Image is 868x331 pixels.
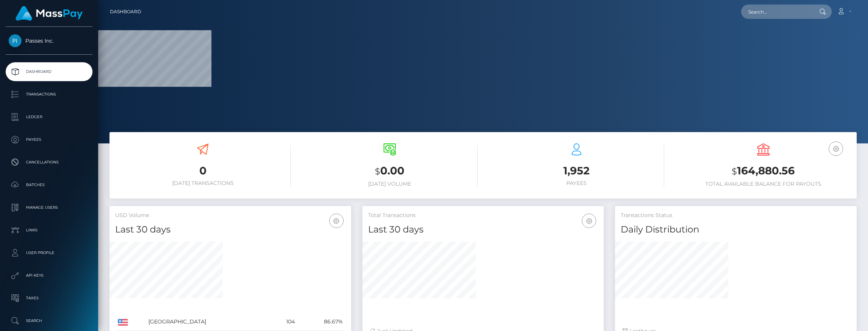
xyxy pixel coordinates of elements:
p: Taxes [9,293,89,304]
a: Ledger [6,108,93,126]
a: Dashboard [6,62,93,81]
h6: [DATE] Transactions [115,180,291,186]
a: Taxes [6,289,93,308]
span: Passes Inc. [6,37,93,44]
h4: Last 30 days [115,223,345,236]
small: $ [375,166,380,177]
a: Cancellations [6,153,93,172]
h5: USD Volume [115,212,345,219]
td: 104 [270,313,298,331]
a: API Keys [6,266,93,285]
a: Links [6,221,93,240]
h6: Total Available Balance for Payouts [675,181,851,187]
h5: Transactions Status [621,212,851,219]
h4: Last 30 days [368,223,598,236]
h6: [DATE] Volume [302,181,478,187]
p: Manage Users [9,202,89,213]
p: Search [9,315,89,326]
img: Passes Inc. [9,34,22,47]
h3: 0.00 [302,163,478,179]
a: Search [6,311,93,330]
td: 86.67% [298,313,345,331]
p: API Keys [9,270,89,281]
p: User Profile [9,247,89,259]
img: MassPay Logo [15,6,83,21]
p: Ledger [9,111,89,123]
small: $ [732,166,737,177]
input: Search... [741,5,812,19]
a: Transactions [6,85,93,104]
h4: Daily Distribution [621,223,851,236]
a: User Profile [6,243,93,262]
p: Transactions [9,89,89,100]
img: US.png [118,319,128,326]
h3: 164,880.56 [675,163,851,179]
h5: Total Transactions [368,212,598,219]
p: Payees [9,134,89,145]
p: Links [9,225,89,236]
p: Dashboard [9,66,89,77]
a: Dashboard [110,4,141,20]
a: Manage Users [6,198,93,217]
td: [GEOGRAPHIC_DATA] [146,313,270,331]
h6: Payees [489,180,664,186]
p: Batches [9,179,89,191]
p: Cancellations [9,157,89,168]
a: Batches [6,176,93,194]
h3: 1,952 [489,163,664,178]
h3: 0 [115,163,291,178]
a: Payees [6,130,93,149]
